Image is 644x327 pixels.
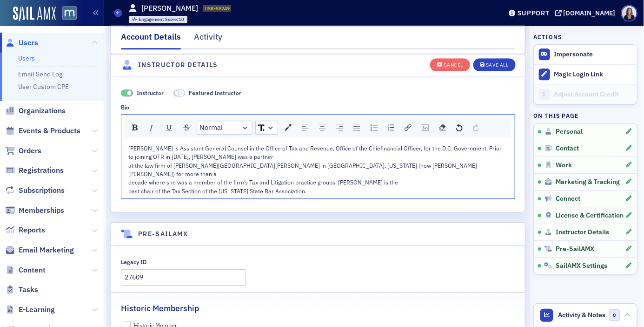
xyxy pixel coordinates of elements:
[199,123,223,133] span: Normal
[197,121,252,134] a: Block Type
[316,121,329,134] div: Center
[5,106,66,116] a: Organizations
[350,121,364,134] div: Justify
[128,162,478,177] span: at the law firm of [PERSON_NAME][GEOGRAPHIC_DATA][PERSON_NAME] in [GEOGRAPHIC_DATA], [US_STATE] (...
[434,121,451,135] div: rdw-remove-control
[5,205,64,216] a: Memberships
[5,265,46,275] a: Content
[556,228,609,237] span: Instructor Details
[128,144,508,195] div: rdw-editor
[255,121,278,135] div: rdw-dropdown
[554,50,593,59] button: Impersonate
[19,225,45,235] span: Reports
[137,89,164,96] span: Instructor
[5,285,38,295] a: Tasks
[19,285,38,295] span: Tasks
[19,185,65,196] span: Subscriptions
[5,165,64,176] a: Registrations
[19,38,38,48] span: Users
[533,33,562,41] h4: Actions
[417,121,434,135] div: rdw-image-control
[19,265,46,275] span: Content
[555,10,619,16] button: [DOMAIN_NAME]
[173,89,186,96] span: Featured Instructor
[128,178,398,186] span: decade where she was a member of the firm’s Tax and Litigation practice groups. [PERSON_NAME] is the
[141,3,198,14] h1: [PERSON_NAME]
[13,7,56,21] img: SailAMX
[18,54,35,62] a: Users
[121,89,133,96] span: Instructor
[189,89,241,96] span: Featured Instructor
[534,84,637,104] a: Adjust Account Credit
[180,121,193,134] div: Strikethrough
[125,118,511,137] div: rdw-toolbar
[518,9,550,17] div: Support
[430,58,470,71] button: Cancel
[534,64,637,84] button: Magic Login Link
[194,31,222,48] div: Activity
[609,309,621,321] span: 0
[145,121,159,134] div: Italic
[129,16,188,23] div: Engagement Score: 10
[5,185,65,196] a: Subscriptions
[5,305,55,315] a: E-Learning
[279,121,297,135] div: rdw-color-picker
[5,225,45,235] a: Reports
[365,121,399,135] div: rdw-list-control
[556,178,620,186] span: Marketing & Tracking
[128,187,306,195] span: past chair of the Tax Section of the [US_STATE] State Bar Association.
[18,82,69,91] a: User Custom CPE
[5,126,80,136] a: Events & Products
[401,121,415,134] div: Link
[138,60,218,70] h4: Instructor Details
[205,5,230,12] span: USR-58249
[197,121,252,135] div: rdw-dropdown
[297,121,365,135] div: rdw-textalign-control
[129,121,141,134] div: Bold
[486,63,508,68] div: Save All
[554,90,632,99] div: Adjust Account Credit
[121,104,129,111] div: Bio
[19,205,64,216] span: Memberships
[19,126,80,136] span: Events & Products
[533,111,637,120] h4: On this page
[299,121,312,134] div: Left
[385,121,398,134] div: Ordered
[139,16,179,22] span: Engagement Score :
[473,58,515,71] button: Save All
[121,259,146,266] div: Legacy ID
[254,121,279,135] div: rdw-font-size-control
[62,6,77,20] img: SailAMX
[556,211,624,220] span: License & Certification
[436,121,449,134] div: Remove
[121,114,515,199] div: rdw-wrapper
[333,121,346,134] div: Right
[556,262,607,270] span: SailAMX Settings
[139,17,185,22] div: 10
[121,302,199,314] h2: Historic Membership
[128,144,503,160] span: [PERSON_NAME] is Assistant General Counsel in the Office of Tax and Revenue, Office of the Chiefi...
[453,121,466,134] div: Undo
[19,305,55,315] span: E-Learning
[162,121,176,134] div: Underline
[5,245,74,255] a: Email Marketing
[195,121,254,135] div: rdw-block-control
[127,121,195,135] div: rdw-inline-control
[5,146,41,156] a: Orders
[138,229,188,239] h4: Pre-SailAMX
[554,70,632,79] div: Magic Login Link
[621,5,637,21] span: Profile
[399,121,417,135] div: rdw-link-control
[556,144,579,153] span: Contact
[451,121,484,135] div: rdw-history-control
[19,146,41,156] span: Orders
[18,70,62,78] a: Email Send Log
[556,128,583,136] span: Personal
[256,121,278,134] a: Font Size
[19,106,66,116] span: Organizations
[418,121,432,134] div: Image
[556,245,594,253] span: Pre-SailAMX
[564,9,616,17] div: [DOMAIN_NAME]
[367,121,381,134] div: Unordered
